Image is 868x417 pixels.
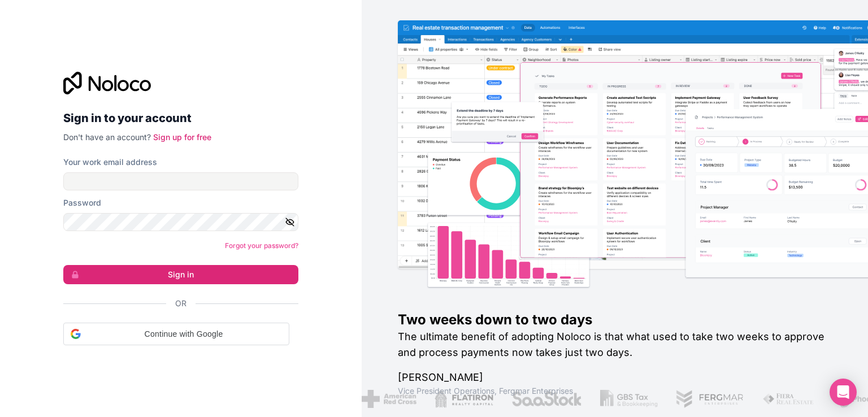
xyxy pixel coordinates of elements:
[830,379,857,406] div: Open Intercom Messenger
[225,241,298,250] a: Forgot your password?
[398,329,832,360] h2: The ultimate benefit of adopting Noloco is that what used to take two weeks to approve and proces...
[175,298,186,309] span: Or
[63,323,289,345] div: Continue with Google
[600,390,657,408] img: /assets/gbstax-C-GtDUiK.png
[510,390,581,408] img: /assets/saastock-C6Zbiodz.png
[675,390,744,408] img: /assets/fergmar-CudnrXN5.png
[63,197,101,208] label: Password
[398,370,832,385] h1: [PERSON_NAME]
[85,328,282,340] span: Continue with Google
[762,390,815,408] img: /assets/fiera-fwj2N5v4.png
[63,157,157,168] label: Your work email address
[361,390,416,408] img: /assets/american-red-cross-BAupjrZR.png
[153,132,211,142] a: Sign up for free
[434,390,493,408] img: /assets/flatiron-C8eUkumj.png
[63,265,298,284] button: Sign in
[63,213,298,231] input: Password
[398,385,832,397] h1: Vice President Operations , Fergmar Enterprises
[398,311,832,329] h1: Two weeks down to two days
[63,132,151,142] span: Don't have an account?
[63,172,298,190] input: Email address
[63,108,298,128] h2: Sign in to your account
